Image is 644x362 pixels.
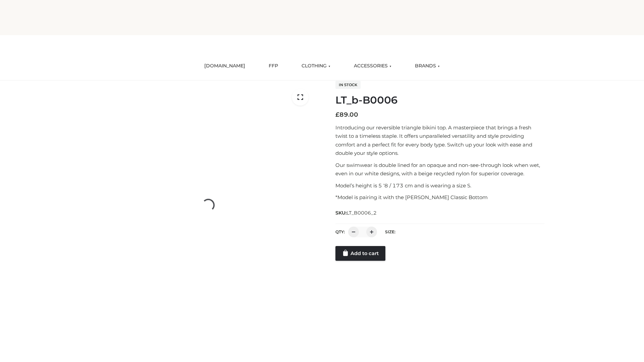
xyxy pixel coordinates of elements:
bdi: 89.00 [335,111,358,118]
a: BRANDS [410,59,445,73]
a: Add to cart [335,246,385,261]
a: CLOTHING [297,59,335,73]
label: QTY: [335,229,345,234]
span: £ [335,111,339,118]
h1: LT_b-B0006 [335,94,544,106]
p: Our swimwear is double lined for an opaque and non-see-through look when wet, even in our white d... [335,161,544,178]
p: Introducing our reversible triangle bikini top. A masterpiece that brings a fresh twist to a time... [335,123,544,158]
label: Size: [385,229,395,234]
span: SKU: [335,209,377,217]
a: FFP [264,59,283,73]
span: LT_B0006_2 [346,210,377,216]
a: ACCESSORIES [349,59,396,73]
p: Model’s height is 5 ‘8 / 173 cm and is wearing a size S. [335,181,544,190]
a: [DOMAIN_NAME] [199,59,250,73]
p: *Model is pairing it with the [PERSON_NAME] Classic Bottom [335,193,544,202]
span: In stock [335,81,361,89]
